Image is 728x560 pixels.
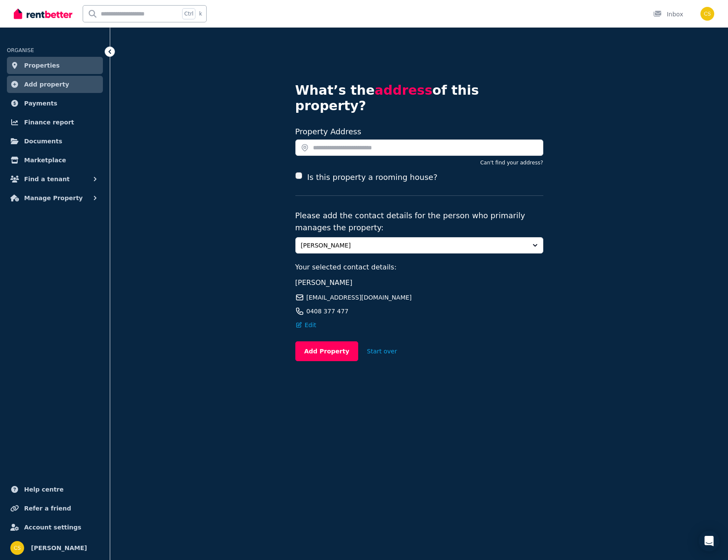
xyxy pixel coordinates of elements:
button: Can't find your address? [480,159,543,166]
span: Payments [24,98,57,108]
button: Add Property [295,341,359,361]
div: Inbox [653,10,683,19]
span: Refer a friend [24,503,71,514]
a: Finance report [7,114,103,131]
span: Manage Property [24,193,83,203]
span: [PERSON_NAME] [295,278,353,287]
span: address [375,83,432,98]
a: Marketplace [7,152,103,169]
span: [PERSON_NAME] [31,543,87,553]
p: Please add the contact details for the person who primarily manages the property: [295,210,543,234]
span: Edit [305,321,316,329]
img: Callum SINCLAIR [10,541,24,555]
button: Manage Property [7,189,103,207]
span: Find a tenant [24,174,70,184]
a: Refer a friend [7,500,103,517]
span: k [199,10,202,17]
img: Callum SINCLAIR [700,7,714,21]
span: [PERSON_NAME] [301,241,526,250]
span: Ctrl [182,8,195,19]
span: Documents [24,136,62,146]
a: Properties [7,57,103,74]
span: ORGANISE [7,47,34,53]
span: Finance report [24,117,74,127]
label: Property Address [295,127,362,136]
span: Help centre [24,484,64,495]
span: Properties [24,60,60,71]
span: Add property [24,79,69,90]
h4: What’s the of this property? [295,83,543,114]
button: Edit [295,321,316,329]
img: RentBetter [14,7,72,20]
button: Start over [358,342,406,361]
a: Add property [7,76,103,93]
span: [EMAIL_ADDRESS][DOMAIN_NAME] [307,293,412,302]
a: Help centre [7,481,103,498]
button: Find a tenant [7,170,103,188]
p: Your selected contact details: [295,262,543,272]
span: 0408 377 477 [307,307,349,316]
div: Open Intercom Messenger [699,531,719,551]
span: Account settings [24,522,81,532]
button: [PERSON_NAME] [295,237,543,254]
a: Account settings [7,519,103,536]
label: Is this property a rooming house? [307,171,437,183]
a: Payments [7,95,103,112]
a: Documents [7,133,103,150]
span: Marketplace [24,155,66,165]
